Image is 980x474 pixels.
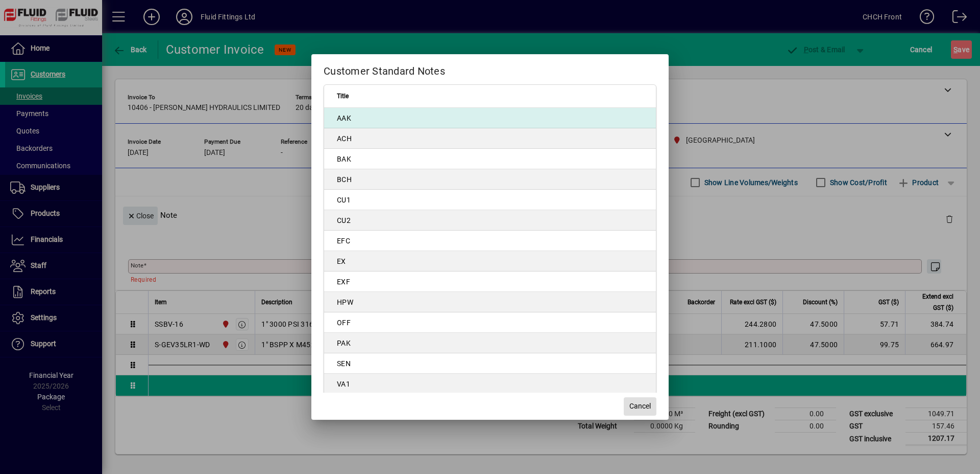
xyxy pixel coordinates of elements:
td: PAK [324,333,656,353]
h2: Customer Standard Notes [311,54,669,84]
td: EFC [324,231,656,251]
td: BCH [324,169,656,190]
span: Cancel [629,401,651,412]
td: EX [324,251,656,272]
td: CU1 [324,190,656,210]
td: OFF [324,312,656,333]
td: HPW [324,292,656,312]
button: Cancel [624,397,656,416]
td: SEN [324,353,656,374]
td: AAK [324,108,656,128]
span: Title [337,91,349,102]
td: CU2 [324,210,656,231]
td: EXF [324,272,656,292]
td: BAK [324,149,656,169]
td: ACH [324,128,656,149]
td: VA1 [324,374,656,394]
